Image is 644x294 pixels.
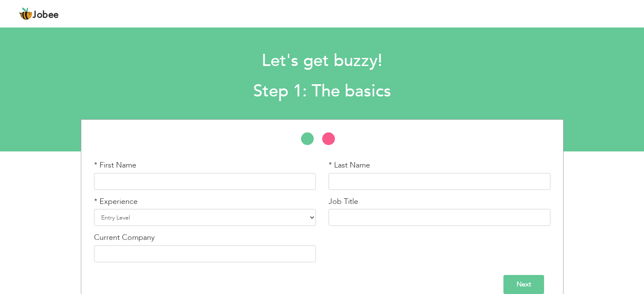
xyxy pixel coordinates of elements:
[329,160,370,171] label: * Last Name
[19,7,33,21] img: jobee.io
[94,160,136,171] label: * First Name
[94,196,138,207] label: * Experience
[503,275,544,294] input: Next
[87,80,557,102] h2: Step 1: The basics
[33,11,59,20] span: Jobee
[329,196,358,207] label: Job Title
[94,232,155,243] label: Current Company
[87,50,557,72] h1: Let's get buzzy!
